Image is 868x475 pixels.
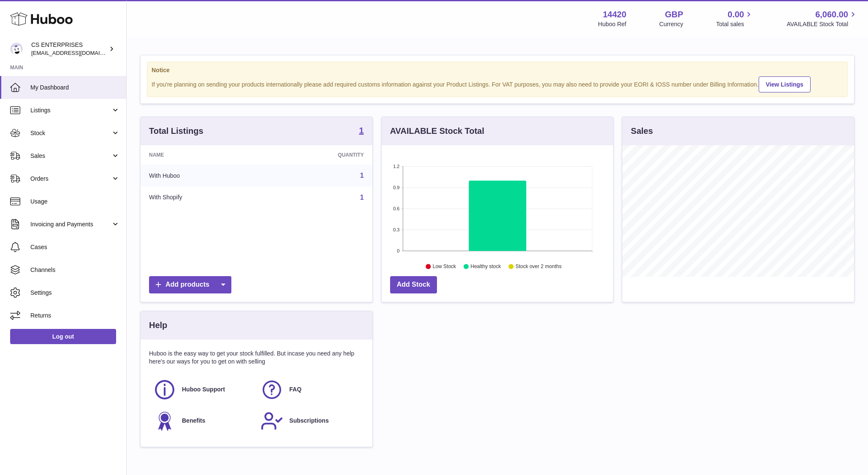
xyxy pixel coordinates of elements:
[30,106,111,114] span: Listings
[433,264,456,270] text: Low Stock
[149,276,231,293] a: Add products
[787,9,858,28] a: 6,060.00 AVAILABLE Stock Total
[393,206,399,211] text: 0.6
[393,185,399,190] text: 0.9
[149,125,203,137] h3: Total Listings
[787,20,858,28] span: AVAILABLE Stock Total
[716,9,754,28] a: 0.00 Total sales
[470,264,501,270] text: Healthy stock
[30,152,111,160] span: Sales
[665,9,683,20] strong: GBP
[598,20,627,28] div: Huboo Ref
[359,126,364,135] strong: 1
[631,125,653,137] h3: Sales
[393,227,399,232] text: 0.3
[393,164,399,169] text: 1.2
[716,20,754,28] span: Total sales
[152,75,843,92] div: If you're planning on sending your products internationally please add required customs informati...
[390,276,437,293] a: Add Stock
[31,41,107,57] div: CS ENTERPRISES
[153,410,252,432] a: Benefits
[149,320,167,331] h3: Help
[759,76,811,92] a: View Listings
[149,350,364,366] p: Huboo is the easy way to get your stock fulfilled. But incase you need any help here's our ways f...
[390,125,484,137] h3: AVAILABLE Stock Total
[815,9,848,20] span: 6,060.00
[182,417,205,425] span: Benefits
[30,129,111,137] span: Stock
[152,66,843,74] strong: Notice
[10,43,23,55] img: csenterprisesholding@gmail.com
[31,49,124,56] span: [EMAIL_ADDRESS][DOMAIN_NAME]
[141,165,266,187] td: With Huboo
[30,220,111,228] span: Invoicing and Payments
[359,126,364,136] a: 1
[10,329,116,344] a: Log out
[260,410,359,432] a: Subscriptions
[360,172,364,179] a: 1
[728,9,744,20] span: 0.00
[289,385,301,394] span: FAQ
[30,84,120,92] span: My Dashboard
[515,264,561,270] text: Stock over 2 months
[30,289,120,297] span: Settings
[141,187,266,209] td: With Shopify
[397,248,399,253] text: 0
[266,145,372,165] th: Quantity
[30,198,120,206] span: Usage
[141,145,266,165] th: Name
[30,266,120,274] span: Channels
[603,9,627,20] strong: 14420
[153,378,252,401] a: Huboo Support
[260,378,359,401] a: FAQ
[289,417,328,425] span: Subscriptions
[182,385,225,394] span: Huboo Support
[659,20,684,28] div: Currency
[30,312,120,320] span: Returns
[30,175,111,183] span: Orders
[30,243,120,251] span: Cases
[360,194,364,201] a: 1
